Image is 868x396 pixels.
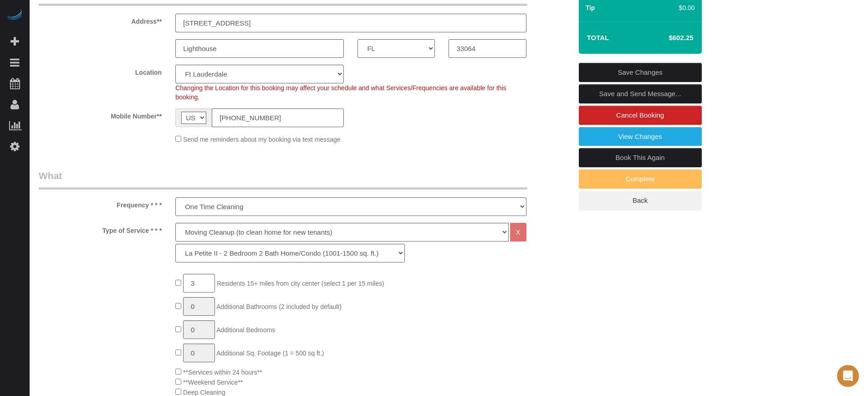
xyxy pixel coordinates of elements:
[175,84,506,101] span: Changing the Location for this booking may affect your schedule and what Services/Frequencies are...
[216,350,324,357] span: Additional Sq. Footage (1 = 500 sq ft.)
[641,34,693,42] h4: $602.25
[579,127,702,146] a: View Changes
[586,3,595,12] label: Tip
[183,136,341,143] span: Send me reminders about my booking via text message
[668,3,694,12] div: $0.00
[587,34,609,41] strong: Total
[217,280,384,287] span: Residents 15+ miles from city center (select 1 per 15 miles)
[183,369,262,376] span: **Services within 24 hours**
[449,39,526,58] input: Zip Code**
[32,108,168,121] label: Mobile Number**
[5,9,24,22] img: Automaid Logo
[579,191,702,210] a: Back
[579,63,702,82] a: Save Changes
[32,65,168,77] label: Location
[216,303,342,310] span: Additional Bathrooms (2 included by default)
[837,365,859,387] div: Open Intercom Messenger
[32,197,168,210] label: Frequency * * *
[212,108,344,127] input: Mobile Number**
[216,326,275,334] span: Additional Bedrooms
[579,84,702,103] a: Save and Send Message...
[579,106,702,125] a: Cancel Booking
[39,169,527,190] legend: What
[32,223,168,235] label: Type of Service * * *
[579,148,702,167] a: Book This Again
[183,389,225,396] span: Deep Cleaning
